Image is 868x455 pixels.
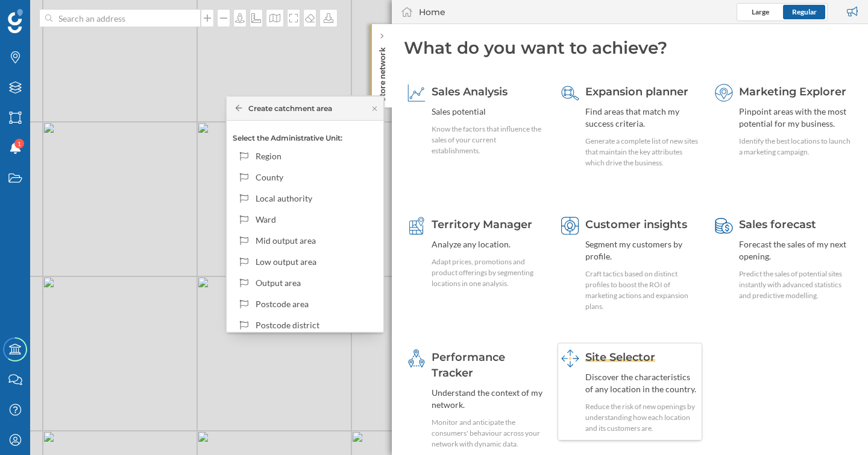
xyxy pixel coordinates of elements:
[585,238,699,262] div: Segment my customers by profile.
[24,8,83,19] span: Assistance
[432,351,505,380] span: Performance Tracker
[233,133,377,144] p: Select the Administrative Unit:
[561,349,579,367] img: dashboards-manager--hover.svg
[585,269,699,312] div: Craft tactics based on distinct profiles to boost the ROI of marketing actions and expansion plans.
[432,218,532,231] span: Territory Manager
[404,36,856,59] div: What do you want to achieve?
[419,6,445,18] div: Home
[256,213,371,226] div: Ward
[739,85,846,98] span: Marketing Explorer
[236,103,332,114] div: Create catchment area
[739,106,852,130] div: Pinpoint areas with the most potential for my business.
[256,234,371,247] div: Mid output area
[739,218,816,231] span: Sales forecast
[585,218,687,231] span: Customer insights
[432,417,545,450] div: Monitor and anticipate the consumers' behaviour across your network with dynamic data.
[792,7,817,16] span: Regular
[739,238,852,262] div: Forecast the sales of my next opening.
[17,138,21,150] span: 1
[256,255,371,268] div: Low output area
[561,84,579,102] img: search-areas.svg
[8,9,23,33] img: Geoblink Logo
[585,371,699,395] div: Discover the characteristics of any location in the country.
[407,84,426,102] img: sales-explainer.svg
[256,150,371,162] div: Region
[407,217,426,235] img: territory-manager.svg
[407,349,426,367] img: monitoring-360.svg
[432,85,508,98] span: Sales Analysis
[585,85,688,98] span: Expansion planner
[585,351,655,364] span: Site Selector
[432,238,545,250] div: Analyze any location.
[432,256,545,289] div: Adapt prices, promotions and product offerings by segmenting locations in one analysis.
[432,106,545,118] div: Sales potential
[256,297,371,310] div: Postcode area
[376,42,388,101] p: Store network
[256,171,371,183] div: County
[585,106,699,130] div: Find areas that match my success criteria.
[256,319,371,331] div: Postcode district
[739,269,852,301] div: Predict the sales of potential sites instantly with advanced statistics and predictive modelling.
[739,136,852,157] div: Identify the best locations to launch a marketing campaign.
[432,387,545,411] div: Understand the context of my network.
[752,7,769,16] span: Large
[256,276,371,289] div: Output area
[256,192,371,205] div: Local authority
[715,217,733,235] img: sales-forecast.svg
[561,217,579,235] img: customer-intelligence.svg
[715,84,733,102] img: explorer.svg
[585,401,699,434] div: Reduce the risk of new openings by understanding how each location and its customers are.
[432,124,545,156] div: Know the factors that influence the sales of your current establishments.
[585,136,699,168] div: Generate a complete list of new sites that maintain the key attributes which drive the business.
